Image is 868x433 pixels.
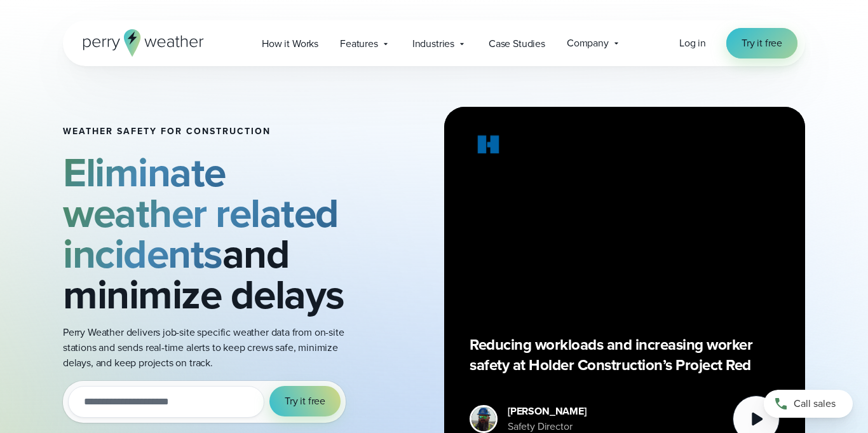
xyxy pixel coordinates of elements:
[251,31,329,57] a: How it Works
[489,36,545,52] span: Case Studies
[412,36,454,52] span: Industries
[63,152,360,315] h2: and minimize delays
[679,36,706,50] span: Log in
[478,31,556,57] a: Case Studies
[285,394,325,409] span: Try it free
[471,407,496,431] img: Merco Chantres Headshot
[63,127,360,137] h1: Weather safety for Construction
[726,28,797,58] a: Try it free
[508,404,587,419] div: [PERSON_NAME]
[63,142,339,284] strong: Eliminate weather related incidents
[63,325,360,371] p: Perry Weather delivers job-site specific weather data from on-site stations and sends real-time a...
[269,386,341,416] button: Try it free
[764,390,853,418] a: Call sales
[470,132,508,162] img: Holder.svg
[262,36,318,52] span: How it Works
[340,36,378,52] span: Features
[470,334,780,375] p: Reducing workloads and increasing worker safety at Holder Construction’s Project Red
[679,36,706,51] a: Log in
[794,396,836,411] span: Call sales
[567,36,609,51] span: Company
[742,36,782,51] span: Try it free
